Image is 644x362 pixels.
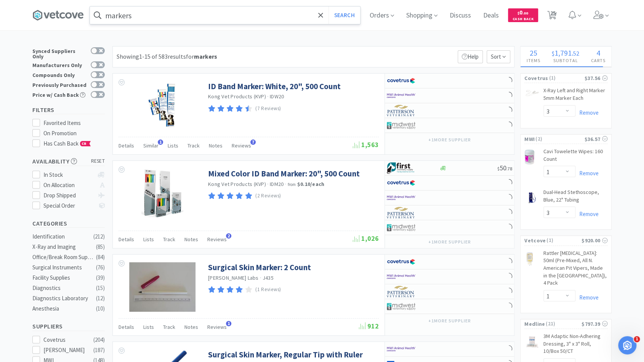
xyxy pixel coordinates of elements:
img: 67d67680309e4a0bb49a5ff0391dcc42_6.png [387,162,415,174]
a: X-Ray Left and Right Marker 5mm Marker Each [543,87,607,105]
div: ( 15 ) [96,284,105,293]
div: ( 212 ) [93,232,105,241]
div: Favorited Items [43,119,105,128]
img: 4dd14cff54a648ac9e977f0c5da9bc2e_5.png [387,120,415,131]
span: Track [163,324,175,330]
span: Lists [143,236,154,243]
span: Details [119,324,134,330]
h5: Suppliers [32,322,105,331]
span: Sort [487,50,510,63]
span: Covetrus [524,74,548,82]
span: Track [163,236,175,243]
div: [PERSON_NAME] [43,346,91,355]
span: 52 [573,50,579,57]
div: X-Ray and Imaging [32,242,94,251]
a: Mixed Color ID Band Marker: 20", 500 Count [208,168,360,179]
div: ( 204 ) [93,335,105,344]
a: Surgical Skin Marker: 2 Count [208,262,311,272]
div: ( 84 ) [96,253,105,262]
span: 1 [226,321,231,326]
img: 77fca1acd8b6420a9015268ca798ef17_1.png [387,256,415,267]
span: MWI [524,135,535,143]
span: ( 2 ) [535,135,584,143]
input: Search by item, sku, manufacturer, ingredient, size... [90,6,360,24]
span: . 78 [506,166,512,171]
div: Compounds Only [32,71,87,78]
span: Lists [168,142,178,149]
a: Surgical Skin Marker, Regular Tip with Ruler [208,349,363,360]
span: 0 [517,9,528,16]
span: Track [187,142,200,149]
h4: Subtotal [546,57,585,64]
a: Kong Vet Products (KVP) [208,93,266,100]
a: 3M Adaptic Non-Adhering Dressing, 3" x 3" Roll, 10/Box 50/CT [543,333,607,358]
span: 4 [596,48,600,58]
span: $ [517,11,519,16]
div: $36.57 [584,135,607,143]
span: · [267,93,269,100]
span: 912 [359,322,379,330]
img: 7d3b61c60efc46cd98df1bdcaefa3cb0_84258.png [129,262,195,312]
h5: Categories [32,219,105,228]
img: 121ccc3f56c041528163d69659654496.png [524,251,535,266]
span: Details [119,142,134,149]
div: Synced Suppliers Only [32,47,87,59]
img: 77fca1acd8b6420a9015268ca798ef17_1.png [387,75,415,86]
h5: Filters [32,106,105,114]
button: +1more supplier [425,237,474,247]
button: +1more supplier [425,316,474,326]
iframe: Intercom live chat [618,336,636,354]
span: 7 [250,139,256,145]
span: from [288,182,296,187]
h5: Availability [32,157,105,166]
div: $37.56 [584,74,607,82]
div: Surgical Instruments [32,263,94,272]
a: Remove [575,170,599,177]
a: [PERSON_NAME] Labs [208,274,259,281]
strong: markers [194,53,217,60]
span: Notes [184,236,198,243]
div: Diagnostics Laboratory [32,294,94,303]
span: Notes [184,324,198,330]
img: f6b2451649754179b5b4e0c70c3f7cb0_2.png [387,90,415,101]
div: Drop Shipped [43,191,94,200]
span: CB [80,141,88,146]
span: J435 [263,274,274,281]
p: (1 Reviews) [255,286,281,294]
div: . [546,49,585,57]
img: bd3bc046a118498e80ec71f8d82ebabc_16550.png [524,190,540,205]
div: Covetrus [43,335,91,344]
img: 4dd14cff54a648ac9e977f0c5da9bc2e_5.png [387,301,415,312]
div: ( 39 ) [96,273,105,282]
span: · [285,181,286,187]
div: Price w/ Cash Back [32,91,87,98]
p: Help [458,50,483,63]
p: (2 Reviews) [255,192,281,200]
img: f5e969b455434c6296c6d81ef179fa71_3.png [387,207,415,218]
span: Cash Back [513,17,533,22]
span: IDW20 [270,93,284,100]
span: for [186,53,217,60]
div: Previously Purchased [32,81,87,88]
span: Medline [524,320,545,328]
div: ( 187 ) [93,346,105,355]
a: Deals [480,12,502,19]
a: Rattler [MEDICAL_DATA]: 50ml (Pre-Mixed, All N. American Pit Vipers, Made in the [GEOGRAPHIC_DATA... [543,250,607,290]
span: ( 1 ) [546,237,582,244]
span: Details [119,236,134,243]
h4: Carts [585,57,611,64]
img: f6b2451649754179b5b4e0c70c3f7cb0_2.png [387,192,415,203]
div: $920.00 [582,236,607,245]
a: Remove [575,109,599,116]
div: Manufacturers Only [32,61,87,68]
img: f5e969b455434c6296c6d81ef179fa71_3.png [387,286,415,297]
img: 03d7df9d23d9400a8b5858e00a48502d_536439.png [524,88,540,99]
span: $ [552,50,554,57]
span: · [260,274,261,281]
div: Anesthesia [32,304,94,313]
span: 2 [226,233,231,239]
h4: Items [521,57,546,64]
span: Similar [143,142,159,149]
span: 1,026 [353,234,379,243]
img: 77fca1acd8b6420a9015268ca798ef17_1.png [387,177,415,189]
